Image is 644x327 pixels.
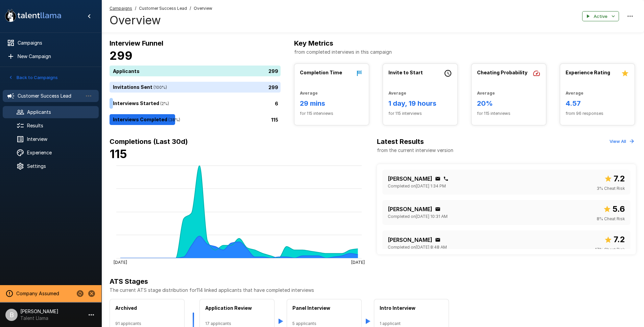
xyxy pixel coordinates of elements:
b: Cheating Probability [477,70,527,75]
div: Click to copy [443,176,449,181]
b: Key Metrics [294,39,333,47]
b: Average [566,91,583,96]
p: [PERSON_NAME] [388,236,432,244]
span: / [190,5,191,12]
button: View All [608,136,636,147]
span: Completed on [DATE] 8:48 AM [388,244,447,251]
p: 299 [268,68,278,75]
span: Customer Success Lead [139,5,187,12]
p: [PERSON_NAME] [388,205,432,213]
span: 17 applicants [205,320,269,327]
b: Experience Rating [566,70,610,75]
h6: 20% [477,98,541,109]
p: 299 [268,84,278,91]
button: Active [582,11,619,22]
span: for 115 interviews [477,110,541,117]
span: from 96 responses [566,110,629,117]
h4: Overview [110,13,212,27]
span: Completed on [DATE] 1:34 PM [388,183,446,190]
span: 17 % Cheat Risk [595,246,625,253]
h6: 1 day, 19 hours [388,98,452,109]
h6: 29 mins [300,98,363,109]
u: Campaigns [110,6,132,11]
b: 7.2 [614,174,625,183]
div: Click to copy [435,206,440,212]
b: Latest Results [377,137,424,146]
b: ATS Stages [110,277,148,285]
span: 5 applicants [292,320,356,327]
p: [PERSON_NAME] [388,175,432,183]
span: Overall score out of 10 [604,233,625,246]
b: Archived [115,305,137,311]
span: for 115 interviews [300,110,363,117]
b: Average [388,91,406,96]
b: 115 [110,147,127,161]
span: for 115 interviews [388,110,452,117]
tspan: [DATE] [351,259,365,265]
span: Overall score out of 10 [604,172,625,185]
b: Average [477,91,495,96]
b: Average [300,91,318,96]
div: Click to copy [435,237,440,243]
b: 299 [110,49,133,62]
b: Panel Interview [292,305,330,311]
b: Interview Funnel [110,39,163,47]
span: Completed on [DATE] 10:31 AM [388,213,448,220]
span: 91 applicants [115,320,179,327]
p: 6 [275,100,278,107]
p: from completed interviews in this campaign [294,49,636,55]
b: Application Review [205,305,252,311]
span: Overall score out of 10 [603,203,625,216]
span: 8 % Cheat Risk [597,216,625,222]
h6: 4.57 [566,98,629,109]
b: Completions (Last 30d) [110,137,188,146]
span: 3 % Cheat Risk [597,185,625,192]
b: Invite to Start [388,70,423,75]
span: / [135,5,136,12]
span: Overview [194,5,212,12]
b: Intro Interview [380,305,415,311]
p: from the current interview version [377,147,453,154]
div: Click to copy [435,176,440,181]
b: 7.2 [614,234,625,244]
b: Completion Time [300,70,342,75]
tspan: [DATE] [114,259,127,265]
p: 115 [271,116,278,123]
span: 1 applicant [380,320,443,327]
p: The current ATS stage distribution for 114 linked applicants that have completed interviews [110,287,636,294]
b: 5.6 [613,204,625,214]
